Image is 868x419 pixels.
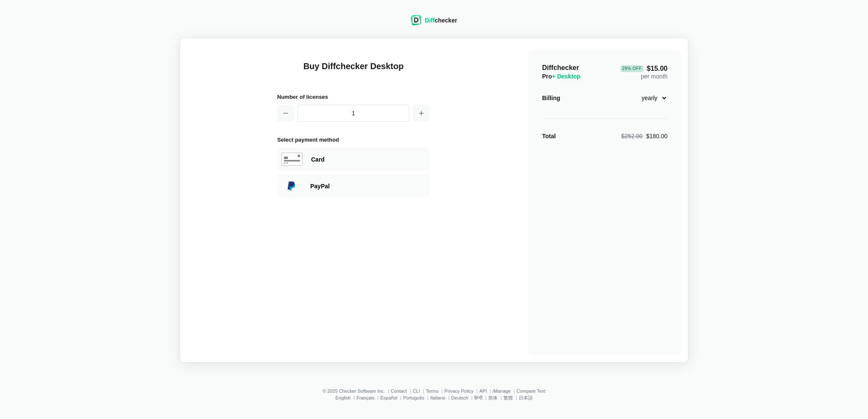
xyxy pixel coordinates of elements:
a: English [335,395,351,400]
span: $15.00 [620,65,668,72]
a: हिन्दी [474,395,482,400]
span: $252.00 [621,133,643,140]
span: Diffchecker [542,64,579,71]
a: Terms [426,388,439,394]
div: $180.00 [621,132,668,140]
a: Español [380,395,397,400]
div: checker [425,16,457,25]
div: Paying with Card [311,155,426,164]
div: Paying with Card [277,148,430,171]
div: Paying with PayPal [310,182,426,190]
a: 繁體 [504,395,513,400]
a: Deutsch [451,395,468,400]
a: 日本語 [519,395,533,400]
a: Contact [391,388,407,394]
li: © 2025 Checker Software Inc. [323,388,391,394]
span: Diff [425,17,434,24]
img: Diffchecker logo [411,15,421,25]
h2: Number of licenses [277,92,430,101]
a: Português [403,395,424,400]
strong: Total [542,133,556,140]
a: Compare Text [517,388,545,394]
div: Paying with PayPal [277,174,430,198]
a: Diffchecker logoDiffchecker [411,20,457,27]
a: iManage [493,388,511,394]
h2: Select payment method [277,135,430,144]
input: 1 [298,105,409,122]
a: Français [356,395,374,400]
span: + Desktop [552,73,580,80]
h1: Buy Diffchecker Desktop [277,60,430,82]
a: Italiano [430,395,445,400]
span: Pro [542,73,581,80]
div: 29 % Off [620,65,643,72]
div: per month [620,64,668,81]
a: 简体 [488,395,498,400]
div: Billing [542,94,560,102]
a: API [479,388,487,394]
a: CLI [413,388,420,394]
a: Privacy Policy [445,388,473,394]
